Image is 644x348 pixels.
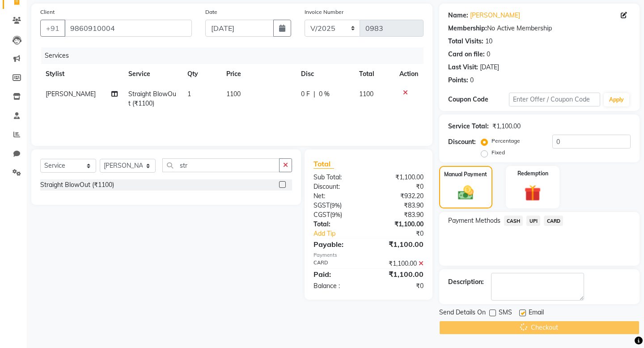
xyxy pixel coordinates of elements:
[307,173,369,182] div: Sub Total:
[448,37,483,46] div: Total Visits:
[305,8,343,16] label: Invoice Number
[307,281,369,291] div: Balance :
[448,216,500,225] span: Payment Methods
[492,122,521,131] div: ₹1,100.00
[187,90,191,98] span: 1
[46,90,96,98] span: [PERSON_NAME]
[369,259,430,268] div: ₹1,100.00
[307,182,369,191] div: Discount:
[307,220,369,229] div: Total:
[369,281,430,291] div: ₹0
[331,202,340,209] span: 9%
[319,89,330,99] span: 0 %
[487,50,490,59] div: 0
[453,184,479,202] img: _cash.svg
[40,8,55,16] label: Client
[354,64,394,84] th: Total
[509,93,600,106] input: Enter Offer / Coupon Code
[314,251,424,259] div: Payments
[307,210,369,220] div: ( )
[448,63,478,72] div: Last Visit:
[499,308,512,319] span: SMS
[444,170,487,178] label: Manual Payment
[470,76,474,85] div: 0
[128,90,176,107] span: Straight BlowOut (₹1100)
[40,180,114,190] div: Straight BlowOut (₹1100)
[359,90,373,98] span: 1100
[517,170,548,178] label: Redemption
[226,90,241,98] span: 1100
[314,211,330,219] span: CGST
[369,269,430,280] div: ₹1,100.00
[40,20,65,37] button: +91
[301,89,310,99] span: 0 F
[307,191,369,201] div: Net:
[221,64,295,84] th: Price
[394,64,424,84] th: Action
[519,183,546,204] img: _gift.svg
[41,47,430,64] div: Services
[369,191,430,201] div: ₹932.20
[448,137,476,147] div: Discount:
[448,95,509,104] div: Coupon Code
[480,63,499,72] div: [DATE]
[439,308,486,319] span: Send Details On
[369,239,430,250] div: ₹1,100.00
[307,269,369,280] div: Paid:
[314,201,330,209] span: SGST
[307,229,379,238] a: Add Tip
[162,158,280,172] input: Search or Scan
[544,216,563,226] span: CARD
[314,159,334,169] span: Total
[504,216,523,226] span: CASH
[448,24,487,33] div: Membership:
[369,220,430,229] div: ₹1,100.00
[369,182,430,191] div: ₹0
[369,210,430,220] div: ₹83.90
[491,149,505,157] label: Fixed
[604,93,629,106] button: Apply
[307,201,369,210] div: ( )
[448,76,468,85] div: Points:
[64,20,192,37] input: Search by Name/Mobile/Email/Code
[369,201,430,210] div: ₹83.90
[491,137,520,145] label: Percentage
[470,11,520,20] a: [PERSON_NAME]
[448,50,485,59] div: Card on file:
[529,308,544,319] span: Email
[123,64,182,84] th: Service
[448,122,489,131] div: Service Total:
[448,277,484,287] div: Description:
[307,239,369,250] div: Payable:
[205,8,217,16] label: Date
[379,229,430,238] div: ₹0
[307,259,369,268] div: CARD
[485,37,492,46] div: 10
[40,64,123,84] th: Stylist
[448,24,631,33] div: No Active Membership
[526,216,540,226] span: UPI
[448,11,468,20] div: Name:
[314,89,315,99] span: |
[182,64,221,84] th: Qty
[369,173,430,182] div: ₹1,100.00
[296,64,354,84] th: Disc
[332,211,340,218] span: 9%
